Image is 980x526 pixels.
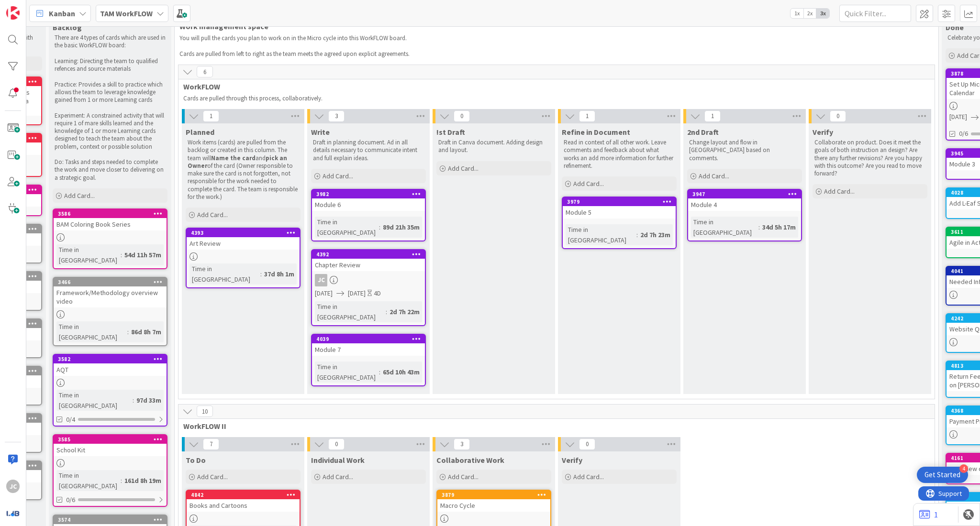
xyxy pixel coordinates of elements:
div: 3982Module 6 [312,190,425,211]
div: 3947 [688,190,801,198]
strong: pick an Owner [188,154,289,170]
div: Time in [GEOGRAPHIC_DATA] [56,470,121,491]
span: 0 [579,438,595,450]
span: 3 [328,110,345,122]
span: WorkFLOW [183,82,923,91]
span: WorkFLOW II [183,421,923,431]
div: Time in [GEOGRAPHIC_DATA] [691,217,758,238]
div: Time in [GEOGRAPHIC_DATA] [56,390,133,411]
div: Module 6 [312,198,425,211]
div: 4039 [312,335,425,343]
div: 4842 [191,492,300,498]
span: Add Card... [323,172,353,180]
span: : [133,395,134,405]
span: 0/4 [66,415,75,425]
span: Add Card... [197,210,228,219]
div: 3582AQT [54,355,167,376]
div: 3979Module 5 [563,197,676,219]
div: Framework/Methodology overview video [54,286,167,307]
div: 3585 [58,436,167,443]
span: Add Card... [573,472,604,481]
p: Collaborate on product. Does it meet the goals of both instruction an design? Are there any furth... [814,139,925,177]
strong: Name the card [211,154,256,162]
b: TAM WorkFLOW [100,9,153,18]
span: 3 [454,438,470,450]
a: 3466Framework/Methodology overview videoTime in [GEOGRAPHIC_DATA]:86d 8h 7m [53,277,167,346]
div: JC [6,480,20,493]
a: 3585School KitTime in [GEOGRAPHIC_DATA]:161d 8h 19m0/6 [53,434,167,507]
a: 4392Chapter ReviewJC[DATE][DATE]4DTime in [GEOGRAPHIC_DATA]:2d 7h 22m [311,249,426,326]
span: : [379,367,380,377]
div: Time in [GEOGRAPHIC_DATA] [315,362,379,383]
span: 0 [328,438,345,450]
div: Macro Cycle [437,499,550,512]
div: 4039 [316,336,425,342]
span: [DATE] [315,288,333,298]
div: 3586 [58,210,167,217]
p: There are 4 types of cards which are used in the basic WorkFLOW board: [55,34,166,50]
span: : [121,475,122,486]
span: 2x [803,9,816,18]
p: Cards are pulled through this process, collaboratively. [183,95,928,102]
div: 4039Module 7 [312,335,425,356]
div: 97d 33m [134,395,164,405]
span: 6 [197,66,213,77]
span: !st Draft [436,127,465,137]
span: Write [311,127,330,137]
span: 1 [203,110,219,122]
span: 3x [816,9,829,18]
div: 4392Chapter Review [312,250,425,271]
span: : [260,269,262,279]
span: Add Card... [64,191,95,200]
img: Visit kanbanzone.com [6,6,20,20]
a: 4393Art ReviewTime in [GEOGRAPHIC_DATA]:37d 8h 1m [186,228,301,288]
div: 3982 [312,190,425,198]
a: 3982Module 6Time in [GEOGRAPHIC_DATA]:89d 21h 35m [311,189,426,241]
div: 3586 [54,209,167,218]
div: Time in [GEOGRAPHIC_DATA] [315,217,379,238]
span: [DATE] [949,112,967,122]
p: Practice: Provides a skill to practice which allows the team to leverage knowledge gained from 1 ... [55,81,166,104]
img: avatar [6,506,20,520]
div: 4393Art Review [187,229,300,250]
div: 3982 [316,191,425,197]
div: 2d 7h 22m [387,307,422,317]
div: 3582 [58,356,167,362]
div: Chapter Review [312,259,425,271]
div: 3879Macro Cycle [437,491,550,512]
div: 4D [374,288,381,298]
div: 161d 8h 19m [122,475,164,486]
span: 0 [454,110,470,122]
a: 3947Module 4Time in [GEOGRAPHIC_DATA]:34d 5h 17m [687,189,802,241]
div: Module 5 [563,206,676,219]
p: Draft in Canva document. Adding design and layout. [438,139,549,154]
span: 1x [791,9,803,18]
span: 1 [579,110,595,122]
span: To Do [186,455,206,465]
div: 4392 [316,251,425,258]
span: 2nd Draft [687,127,719,137]
p: You will pull the cards you plan to work on in the Micro cycle into this WorkFLOW board. [179,34,924,42]
span: Add Card... [197,472,228,481]
div: 3574 [54,515,167,524]
span: 10 [197,405,213,417]
div: 3582 [54,355,167,363]
div: Module 7 [312,343,425,356]
span: : [127,327,129,337]
div: AQT [54,363,167,376]
div: Time in [GEOGRAPHIC_DATA] [56,244,121,265]
span: Done [946,22,964,32]
div: Module 4 [688,198,801,211]
span: Support [20,1,44,13]
div: 2d 7h 23m [638,230,673,240]
a: 3582AQTTime in [GEOGRAPHIC_DATA]:97d 33m0/4 [53,354,167,427]
div: 3466 [58,279,167,285]
span: : [758,222,760,232]
div: 37d 8h 1m [262,269,297,279]
span: Add Card... [448,164,479,173]
p: Cards are pulled from left to right as the team meets the agreed upon explicit agreements. [179,50,924,58]
p: Read in context of all other work. Leave comments and feedback about what works an add more infor... [564,139,675,170]
div: Time in [GEOGRAPHIC_DATA] [315,301,386,322]
div: 3947Module 4 [688,190,801,211]
span: Add Card... [699,172,729,180]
